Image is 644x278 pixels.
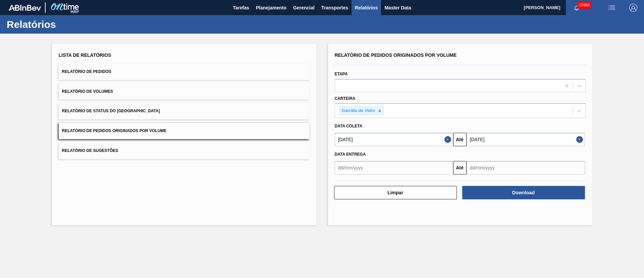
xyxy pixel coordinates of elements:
div: Garrafa de Vidro [340,107,376,115]
span: Data entrega [335,152,366,157]
button: Close [444,133,453,146]
button: Close [576,133,585,146]
span: Lista de Relatórios [59,52,111,58]
button: Relatório de Pedidos Originados por Volume [59,123,310,139]
span: Tarefas [233,4,249,12]
img: userActions [608,4,616,12]
input: dd/mm/yyyy [467,133,585,146]
span: Relatório de Status do [GEOGRAPHIC_DATA] [62,109,160,113]
img: Logout [629,4,637,12]
button: Relatório de Sugestões [59,143,310,159]
span: Relatório de Pedidos Originados por Volume [335,52,457,58]
span: 10983 [577,1,591,9]
button: Relatório de Pedidos [59,64,310,80]
button: Relatório de Status do [GEOGRAPHIC_DATA] [59,103,310,119]
span: Relatório de Sugestões [62,148,118,153]
button: Download [462,186,585,199]
span: Transportes [321,4,348,12]
label: Etapa [335,72,348,76]
span: Planejamento [256,4,286,12]
input: dd/mm/yyyy [335,133,453,146]
span: Data coleta [335,124,363,128]
span: Master Data [384,4,411,12]
label: Carteira [335,96,356,101]
span: Gerencial [293,4,315,12]
button: Limpar [334,186,457,199]
button: Até [453,161,467,174]
img: TNhmsLtSVTkK8tSr43FrP2fwEKptu5GPRR3wAAAABJRU5ErkJggg== [9,5,41,11]
span: Relatórios [355,4,378,12]
input: dd/mm/yyyy [467,161,585,174]
button: Notificações [566,3,587,12]
button: Relatório de Volumes [59,83,310,100]
input: dd/mm/yyyy [335,161,453,174]
span: Relatório de Pedidos [62,69,111,74]
button: Até [453,133,467,146]
span: Relatório de Volumes [62,89,113,94]
h1: Relatórios [7,21,126,28]
span: Relatório de Pedidos Originados por Volume [62,128,167,133]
